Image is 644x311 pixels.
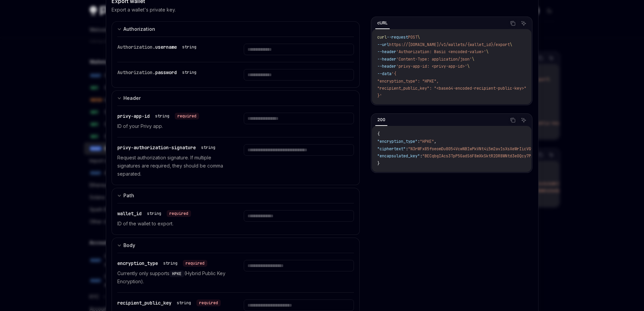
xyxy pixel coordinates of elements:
button: expand input section [112,188,360,203]
span: --data [377,71,391,76]
span: } [377,161,380,166]
div: Authorization [123,25,155,33]
span: { [377,131,380,137]
span: "encapsulated_key" [377,153,420,159]
span: 'privy-app-id: <privy-app-id>' [396,64,467,69]
span: , [434,139,436,144]
div: Path [123,192,134,200]
p: ID of your Privy app. [117,122,228,130]
p: Export a wallet's private key. [112,6,176,13]
span: Authorization. [117,44,155,50]
div: required [175,113,199,119]
span: '{ [391,71,396,76]
button: Ask AI [519,19,528,28]
span: privy-app-id [117,113,150,119]
span: username [155,44,177,50]
div: recipient_public_key [117,299,221,306]
button: Copy the contents from the code block [508,19,517,28]
span: "ciphertext" [377,146,406,152]
span: --header [377,49,396,54]
span: "HPKE" [420,139,434,144]
span: curl [377,35,387,40]
span: "encryption_type": "HPKE", [377,79,439,84]
span: "encryption_type" [377,139,418,144]
div: string [177,300,191,306]
button: expand input section [112,21,360,37]
div: Authorization.password [117,69,199,76]
div: Authorization.username [117,44,199,50]
div: string [147,211,161,216]
button: expand input section [112,90,360,106]
span: --header [377,57,396,62]
span: encryption_type [117,260,158,266]
span: "N3rWFx85foeomDu8054VcwNBIwPkVNt4i5m2av1sXsXeWrIicVGwutFist12MmnI" [408,146,564,152]
div: required [183,260,207,267]
div: privy-app-id [117,113,199,119]
span: "recipient_public_key": "<base64-encoded-recipient-public-key>" [377,86,526,91]
span: privy-authorization-signature [117,145,196,151]
span: --header [377,64,396,69]
span: https://[DOMAIN_NAME]/v1/wallets/{wallet_id}/export [389,42,510,47]
button: expand input section [112,238,360,253]
div: required [196,299,221,306]
span: }' [377,93,382,98]
button: Copy the contents from the code block [508,116,517,125]
div: cURL [375,19,390,27]
span: : [420,153,422,159]
span: \ [472,57,474,62]
span: \ [486,49,488,54]
span: Authorization. [117,69,155,75]
span: wallet_id [117,210,142,217]
div: string [182,70,196,75]
div: required [167,210,191,217]
span: --url [377,42,389,47]
span: 'Authorization: Basic <encoded-value>' [396,49,486,54]
div: string [201,145,215,150]
span: \ [467,64,470,69]
div: Header [123,94,141,102]
span: \ [510,42,512,47]
span: HPKE [172,271,182,276]
span: \ [418,35,420,40]
span: : [418,139,420,144]
span: : [406,146,408,152]
p: Request authorization signature. If multiple signatures are required, they should be comma separa... [117,154,228,178]
div: Body [123,241,135,249]
div: string [155,113,169,119]
div: privy-authorization-signature [117,144,218,151]
span: --request [387,35,408,40]
div: string [182,44,196,50]
span: recipient_public_key [117,300,171,306]
div: 200 [375,116,387,124]
p: Currently only supports (Hybrid Public Key Encryption). [117,269,228,286]
div: wallet_id [117,210,191,217]
p: ID of the wallet to export. [117,220,228,228]
span: password [155,69,177,75]
span: 'Content-Type: application/json' [396,57,472,62]
button: Ask AI [519,116,528,125]
div: string [163,261,177,266]
span: POST [408,35,418,40]
span: "BECqbgIAcs3TpP5GadS6F8mXkSktR2DR8WNtd3e0Qcy7PpoRHEygpzjFWttntS+SEM3VSr4Thewh18ZP9chseLE=" [422,153,635,159]
div: encryption_type [117,260,207,267]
